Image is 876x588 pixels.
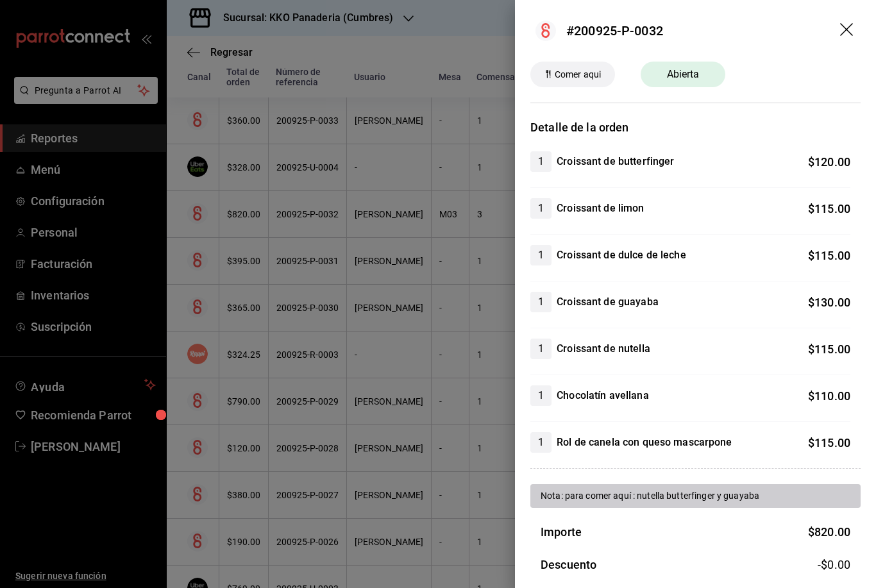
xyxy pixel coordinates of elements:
span: 1 [530,248,552,263]
span: $ 110.00 [808,389,850,403]
span: $ 115.00 [808,249,850,262]
h4: Croissant de limon [557,201,644,216]
h3: Detalle de la orden [530,119,861,136]
span: $ 120.00 [808,155,850,169]
h4: Chocolatín avellana [557,388,649,403]
h4: Croissant de nutella [557,341,650,357]
span: $ 115.00 [808,436,850,449]
span: 1 [530,435,552,450]
span: 1 [530,388,552,403]
span: 1 [530,201,552,216]
span: -$0.00 [818,556,850,573]
span: Comer aqui [550,68,606,81]
span: Abierta [659,67,707,82]
h4: Croissant de dulce de leche [557,248,686,263]
span: $ 115.00 [808,202,850,215]
div: Nota: para comer aquí : nutella butterfinger y guayaba [541,489,850,503]
span: $ 820.00 [808,525,850,539]
span: 1 [530,341,552,357]
h3: Descuento [541,556,596,573]
button: drag [840,23,855,38]
span: $ 115.00 [808,342,850,356]
span: $ 130.00 [808,296,850,309]
h4: Rol de canela con queso mascarpone [557,435,732,450]
h3: Importe [541,523,582,541]
h4: Croissant de butterfinger [557,154,674,169]
span: 1 [530,154,552,169]
div: #200925-P-0032 [566,21,663,40]
span: 1 [530,294,552,310]
h4: Croissant de guayaba [557,294,659,310]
